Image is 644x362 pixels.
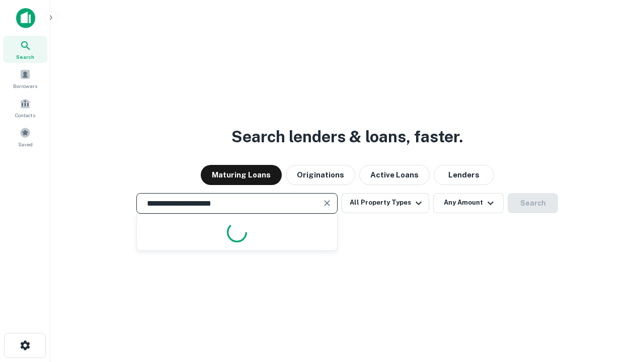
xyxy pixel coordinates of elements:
[320,196,334,210] button: Clear
[359,165,430,185] button: Active Loans
[3,94,47,121] a: Contacts
[18,140,33,148] span: Saved
[3,36,47,63] a: Search
[231,125,463,149] h3: Search lenders & loans, faster.
[201,165,282,185] button: Maturing Loans
[3,65,47,92] a: Borrowers
[3,123,47,150] a: Saved
[16,53,34,61] span: Search
[16,8,35,28] img: capitalize-icon.png
[434,165,494,185] button: Lenders
[286,165,355,185] button: Originations
[594,282,644,330] iframe: Chat Widget
[433,193,504,213] button: Any Amount
[342,193,429,213] button: All Property Types
[13,82,37,90] span: Borrowers
[15,111,35,119] span: Contacts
